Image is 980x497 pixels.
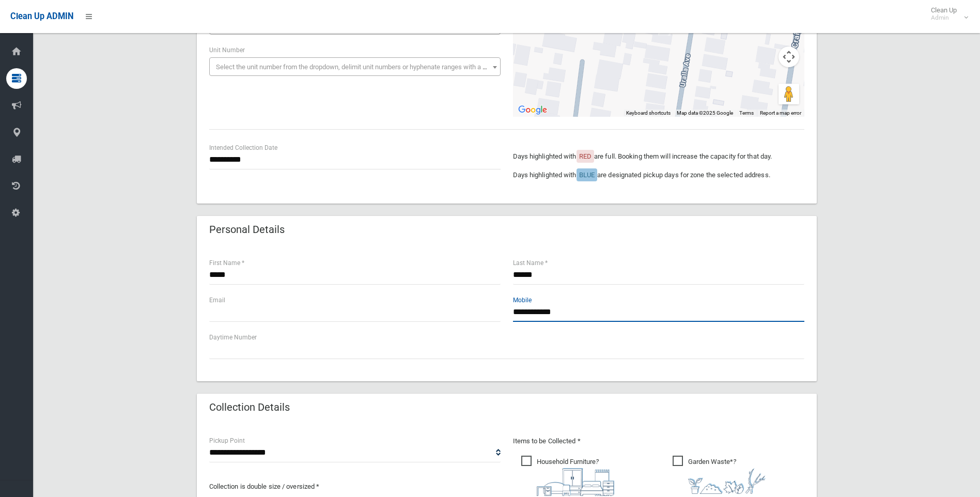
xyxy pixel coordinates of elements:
[626,110,671,117] button: Keyboard shortcuts
[197,220,297,240] header: Personal Details
[197,397,302,417] header: Collection Details
[216,63,505,71] span: Select the unit number from the dropdown, delimit unit numbers or hyphenate ranges with a comma
[516,103,550,117] img: Google
[537,458,614,496] i: ?
[677,110,733,116] span: Map data ©2025 Google
[688,468,766,494] img: 4fd8a5c772b2c999c83690221e5242e0.png
[760,110,801,116] a: Report a map error
[926,6,967,22] span: Clean Up
[513,435,804,447] p: Items to be Collected *
[209,480,501,493] p: Collection is double size / oversized *
[10,11,73,21] span: Clean Up ADMIN
[931,14,957,22] small: Admin
[579,171,595,179] span: BLUE
[658,18,671,36] div: 12 Uralla Avenue, PADSTOW NSW 2211
[537,468,614,496] img: aa9efdbe659d29b613fca23ba79d85cb.png
[516,103,550,117] a: Open this area in Google Maps (opens a new window)
[688,458,766,494] i: ?
[521,456,614,496] span: Household Furniture
[779,84,799,104] button: Drag Pegman onto the map to open Street View
[579,152,592,160] span: RED
[513,150,804,163] p: Days highlighted with are full. Booking them will increase the capacity for that day.
[673,456,766,494] span: Garden Waste*
[779,46,799,67] button: Map camera controls
[739,110,754,116] a: Terms (opens in new tab)
[513,169,804,181] p: Days highlighted with are designated pickup days for zone the selected address.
